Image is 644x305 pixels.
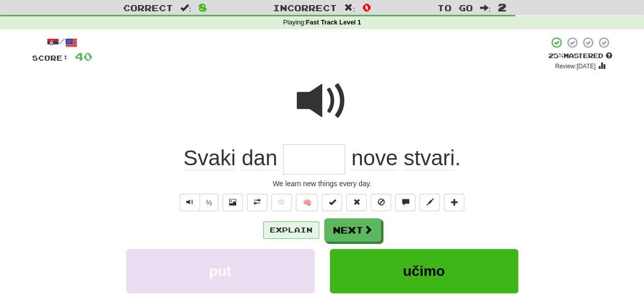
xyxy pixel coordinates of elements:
span: dan [242,146,277,170]
button: Toggle translation (alt+t) [247,194,267,211]
button: put [126,249,315,293]
button: 🧠 [296,194,318,211]
span: nove [351,146,398,170]
div: Text-to-speech controls [178,194,219,211]
button: Discuss sentence (alt+u) [395,194,415,211]
button: Favorite sentence (alt+f) [271,194,292,211]
button: ½ [200,194,219,211]
button: Reset to 0% Mastered (alt+r) [346,194,367,211]
button: Next [324,218,381,242]
span: 40 [75,50,92,63]
button: Explain [263,221,319,239]
div: / [32,36,92,49]
span: Correct [123,3,173,13]
button: Edit sentence (alt+d) [419,194,440,211]
span: 0 [362,1,371,13]
span: učimo [403,263,444,279]
span: 8 [199,1,207,13]
span: Svaki [183,146,236,170]
span: 2 [498,1,507,13]
strong: Fast Track Level 1 [306,19,361,26]
div: We learn new things every day. [32,179,612,189]
button: Show image (alt+x) [222,194,243,211]
button: Play sentence audio (ctl+space) [180,194,200,211]
small: Review: [DATE] [555,63,596,70]
span: Incorrect [273,3,337,13]
button: Add to collection (alt+a) [444,194,464,211]
span: put [209,263,232,279]
span: : [344,4,355,12]
button: Set this sentence to 100% Mastered (alt+m) [322,194,342,211]
span: : [180,4,191,12]
span: stvari [404,146,455,170]
span: Score: [32,54,69,62]
button: Ignore sentence (alt+i) [371,194,391,211]
span: To go [437,3,472,13]
span: . [345,146,460,170]
span: 25 % [548,52,564,60]
div: Mastered [548,52,612,61]
button: učimo [330,249,518,293]
span: : [480,4,491,12]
